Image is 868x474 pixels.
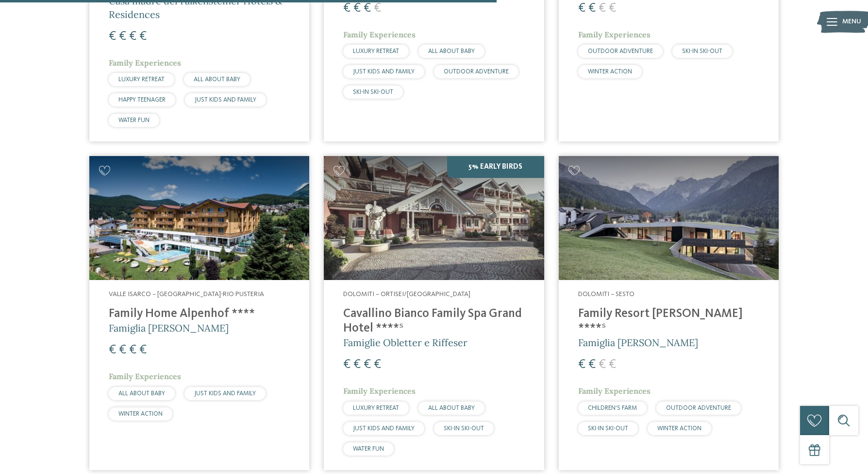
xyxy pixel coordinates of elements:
[428,48,475,54] span: ALL ABOUT BABY
[657,425,701,432] span: WINTER ACTION
[428,405,475,411] span: ALL ABOUT BABY
[578,2,585,15] span: €
[119,30,126,43] span: €
[343,291,470,298] span: Dolomiti – Ortisei/[GEOGRAPHIC_DATA]
[119,344,126,356] span: €
[609,358,616,371] span: €
[599,358,606,371] span: €
[118,117,150,123] span: WATER FUN
[109,58,181,68] span: Family Experiences
[194,76,240,83] span: ALL ABOUT BABY
[118,97,166,103] span: HAPPY TEENAGER
[666,405,731,411] span: OUTDOOR ADVENTURE
[129,30,136,43] span: €
[374,358,381,371] span: €
[194,390,256,397] span: JUST KIDS AND FAMILY
[343,30,416,39] span: Family Experiences
[343,358,351,371] span: €
[353,2,361,15] span: €
[353,89,393,95] span: SKI-IN SKI-OUT
[343,2,351,15] span: €
[89,156,309,470] a: Cercate un hotel per famiglie? Qui troverete solo i migliori! Valle Isarco – [GEOGRAPHIC_DATA]-Ri...
[343,336,467,349] span: Famiglie Obletter e Riffeser
[588,69,632,75] span: WINTER ACTION
[118,411,163,417] span: WINTER ACTION
[353,48,399,54] span: LUXURY RETREAT
[364,358,371,371] span: €
[324,156,544,470] a: Cercate un hotel per famiglie? Qui troverete solo i migliori! 5% Early Birds Dolomiti – Ortisei/[...
[588,425,628,432] span: SKI-IN SKI-OUT
[109,291,264,298] span: Valle Isarco – [GEOGRAPHIC_DATA]-Rio Pusteria
[109,30,116,43] span: €
[682,48,722,54] span: SKI-IN SKI-OUT
[578,291,634,298] span: Dolomiti – Sesto
[609,2,616,15] span: €
[343,386,416,396] span: Family Experiences
[588,358,596,371] span: €
[129,344,136,356] span: €
[109,371,181,381] span: Family Experiences
[89,156,309,280] img: Family Home Alpenhof ****
[353,69,415,75] span: JUST KIDS AND FAMILY
[559,156,779,280] img: Family Resort Rainer ****ˢ
[139,30,147,43] span: €
[578,307,759,336] h4: Family Resort [PERSON_NAME] ****ˢ
[588,48,653,54] span: OUTDOOR ADVENTURE
[374,2,381,15] span: €
[578,30,651,39] span: Family Experiences
[364,2,371,15] span: €
[118,76,165,83] span: LUXURY RETREAT
[353,358,361,371] span: €
[324,156,544,280] img: Family Spa Grand Hotel Cavallino Bianco ****ˢ
[578,336,698,349] span: Famiglia [PERSON_NAME]
[444,425,484,432] span: SKI-IN SKI-OUT
[578,386,651,396] span: Family Experiences
[343,307,524,336] h4: Cavallino Bianco Family Spa Grand Hotel ****ˢ
[139,344,147,356] span: €
[109,344,116,356] span: €
[588,2,596,15] span: €
[195,97,256,103] span: JUST KIDS AND FAMILY
[599,2,606,15] span: €
[588,405,637,411] span: CHILDREN’S FARM
[109,322,229,334] span: Famiglia [PERSON_NAME]
[559,156,779,470] a: Cercate un hotel per famiglie? Qui troverete solo i migliori! Dolomiti – Sesto Family Resort [PER...
[118,390,165,397] span: ALL ABOUT BABY
[578,358,585,371] span: €
[109,307,290,321] h4: Family Home Alpenhof ****
[353,446,384,452] span: WATER FUN
[353,405,399,411] span: LUXURY RETREAT
[444,69,509,75] span: OUTDOOR ADVENTURE
[353,425,415,432] span: JUST KIDS AND FAMILY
